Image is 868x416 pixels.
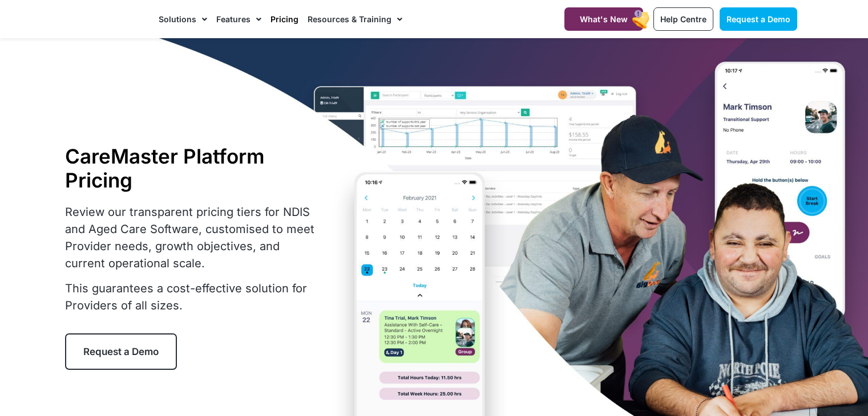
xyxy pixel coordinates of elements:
[65,333,177,370] a: Request a Demo
[580,14,628,24] span: What's New
[70,11,147,28] img: CareMaster Logo
[653,7,713,31] a: Help Centre
[65,280,322,314] p: This guarantees a cost-effective solution for Providers of all sizes.
[720,7,797,31] a: Request a Demo
[660,14,706,24] span: Help Centre
[83,346,159,357] span: Request a Demo
[564,7,643,31] a: What's New
[65,203,322,272] p: Review our transparent pricing tiers for NDIS and Aged Care Software, customised to meet Provider...
[726,14,790,24] span: Request a Demo
[65,144,322,192] h1: CareMaster Platform Pricing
